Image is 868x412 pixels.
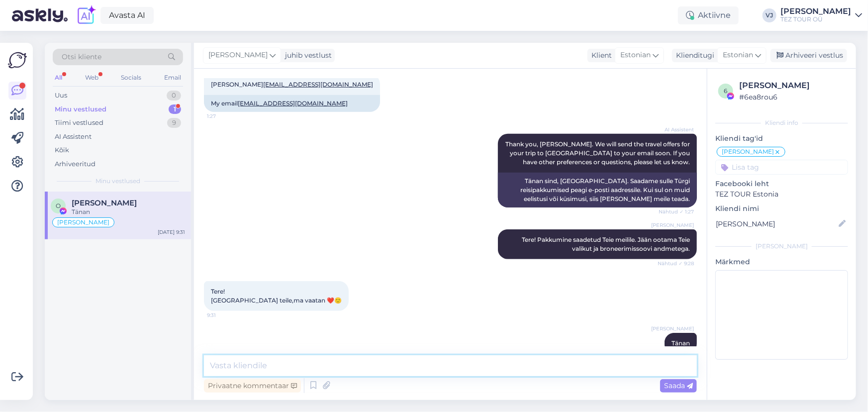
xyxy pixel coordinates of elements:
div: Web [83,71,100,84]
p: Facebooki leht [715,179,848,189]
span: Oksana Oksik [72,199,137,207]
input: Lisa tag [715,160,848,175]
div: juhib vestlust [281,50,332,61]
span: Otsi kliente [62,52,101,62]
div: [PERSON_NAME] [715,242,848,251]
span: Minu vestlused [96,177,140,186]
span: 1:27 [207,112,244,120]
img: explore-ai [76,5,96,26]
span: 6 [724,87,728,95]
div: Tänan sind, [GEOGRAPHIC_DATA]. Saadame sulle Türgi reisipakkumised peagi e-posti aadressile. Kui ... [498,173,697,207]
span: 9:31 [207,311,244,319]
div: All [53,71,64,84]
div: [DATE] 9:31 [158,228,185,236]
div: # 6ea8rou6 [739,92,845,103]
div: Tänan [72,207,185,216]
div: Arhiveeri vestlus [771,49,847,62]
p: Kliendi tag'id [715,133,848,144]
div: Email [162,71,183,84]
div: Klienditugi [672,50,714,61]
div: Tiimi vestlused [55,118,103,128]
a: [EMAIL_ADDRESS][DOMAIN_NAME] [263,81,373,88]
input: Lisa nimi [716,218,837,229]
div: Aktiivne [678,6,739,24]
div: Socials [119,71,143,84]
span: Tänan [672,339,690,347]
div: Minu vestlused [55,104,106,114]
a: Avasta AI [100,7,154,24]
span: Estonian [723,50,753,61]
span: [PERSON_NAME] [722,149,774,155]
div: Kliendi info [715,118,848,127]
img: Askly Logo [8,51,27,70]
span: Nähtud ✓ 9:28 [657,260,694,267]
div: Klient [587,50,612,61]
span: Tere! Pakkumine saadetud Teie meilile. Jään ootama Teie valikut ja broneerimissoovi andmetega. [522,236,691,252]
div: Kõik [55,145,69,155]
span: Tere! [GEOGRAPHIC_DATA] teile,ma vaatan ❤️🙂 [211,288,342,304]
span: [PERSON_NAME] [211,81,373,88]
div: VJ [763,8,776,22]
div: Uus [55,91,67,101]
p: Märkmed [715,257,848,267]
span: O [56,202,61,209]
span: Thank you, [PERSON_NAME]. We will send the travel offers for your trip to [GEOGRAPHIC_DATA] to yo... [505,140,691,166]
span: [PERSON_NAME] [651,221,694,229]
span: Saada [664,381,693,390]
div: Privaatne kommentaar [204,379,301,393]
div: My email [204,95,380,112]
div: [PERSON_NAME] [739,80,845,92]
div: TEZ TOUR OÜ [780,15,851,23]
span: AI Assistent [657,126,694,133]
span: [PERSON_NAME] [57,219,109,225]
div: 1 [169,104,181,114]
p: TEZ TOUR Estonia [715,189,848,200]
div: Arhiveeritud [55,159,96,169]
div: 9 [167,118,181,128]
span: [PERSON_NAME] [651,325,694,332]
span: Estonian [620,50,651,61]
div: 0 [167,91,181,101]
span: [PERSON_NAME] [208,50,268,61]
a: [PERSON_NAME]TEZ TOUR OÜ [780,7,862,23]
div: [PERSON_NAME] [780,7,851,15]
a: [EMAIL_ADDRESS][DOMAIN_NAME] [238,100,348,107]
span: Nähtud ✓ 1:27 [657,208,694,215]
div: AI Assistent [55,132,92,142]
p: Kliendi nimi [715,204,848,214]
